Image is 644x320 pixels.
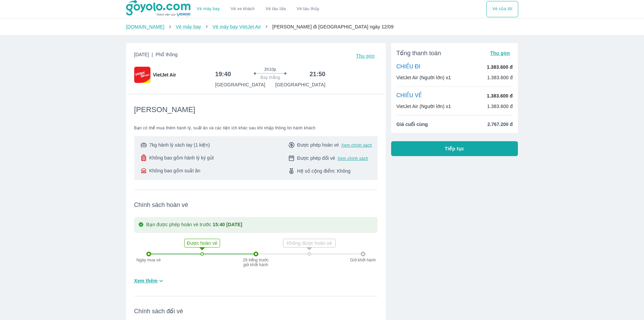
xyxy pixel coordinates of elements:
[487,103,513,110] p: 1.383.600 đ
[291,1,325,17] button: Vé tàu thủy
[215,70,231,78] h6: 19:40
[134,125,378,131] span: Bạn có thể mua thêm hành lý, suất ăn và các tiện ích khác sau khi nhập thông tin hành khách
[490,50,510,56] span: Thu gọn
[149,142,210,148] span: 7kg hành lý xách tay (1 kiện)
[445,145,464,152] span: Tiếp tục
[126,23,518,30] nav: breadcrumb
[356,53,375,59] span: Thu gọn
[134,277,158,284] span: Xem thêm
[275,81,325,88] p: [GEOGRAPHIC_DATA]
[487,74,513,81] p: 1.383.600 đ
[126,24,165,29] a: [DOMAIN_NAME]
[353,51,378,61] button: Thu gọn
[185,240,219,247] p: Được hoàn vé
[397,74,451,81] p: VietJet Air (Người lớn) x1
[397,49,441,57] span: Tổng thanh toán
[215,81,265,88] p: [GEOGRAPHIC_DATA]
[397,63,421,71] p: CHIỀU ĐI
[272,24,393,29] span: [PERSON_NAME] đi [GEOGRAPHIC_DATA] ngày 12/09
[486,1,518,17] button: Vé của tôi
[397,92,422,100] p: CHIỀU VỀ
[397,121,428,128] span: Giá cuối cùng
[146,221,242,229] p: Bạn được phép hoàn vé trước
[134,258,164,262] p: Ngày mua vé
[487,121,513,128] span: 2.767.200 đ
[391,141,518,156] button: Tiếp tục
[152,52,153,57] span: |
[134,105,195,114] span: [PERSON_NAME]
[260,1,291,17] a: Vé tàu lửa
[341,143,372,148] button: Xem chính sách
[487,48,513,58] button: Thu gọn
[191,1,325,17] div: choose transportation mode
[486,1,518,17] div: choose transportation mode
[487,92,512,99] p: 1.383.600 đ
[297,168,351,174] span: Hệ số cộng điểm: Không
[132,275,168,286] button: Xem thêm
[149,167,200,174] span: Không bao gồm suất ăn
[149,154,214,161] span: Không bao gồm hành lý ký gửi
[134,51,178,61] span: [DATE]
[134,307,378,315] span: Chính sách đổi vé
[337,156,368,161] button: Xem chính sách
[134,201,378,209] span: Chính sách hoàn vé
[297,155,335,162] span: Được phép đổi vé
[261,75,280,80] span: Bay thẳng
[231,6,255,12] a: Vé xe khách
[197,6,220,12] a: Vé máy bay
[176,24,201,29] a: Vé máy bay
[213,222,242,227] strong: 15:40 [DATE]
[487,64,512,70] p: 1.383.600 đ
[242,258,269,267] p: 28 tiếng trước giờ khởi hành
[153,71,176,78] span: VietJet Air
[284,240,335,247] p: Không được hoàn vé
[310,70,326,78] h6: 21:50
[348,258,378,262] p: Giờ khởi hành
[297,142,339,148] span: Được phép hoàn vé
[212,24,261,29] a: Vé máy bay VietJet Air
[264,67,276,72] span: 2h10p
[156,52,177,57] span: Phổ thông
[397,103,451,110] p: VietJet Air (Người lớn) x1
